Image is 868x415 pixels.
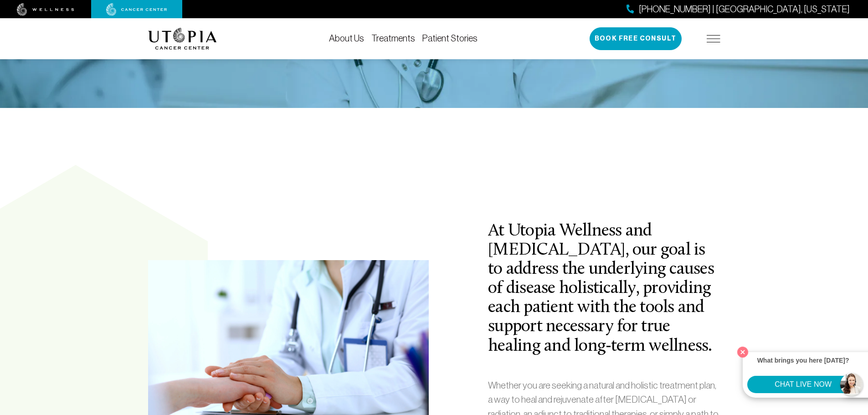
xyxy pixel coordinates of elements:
button: CHAT LIVE NOW [747,376,859,393]
a: About Us [329,33,364,43]
button: Close [735,344,750,360]
h2: At Utopia Wellness and [MEDICAL_DATA], our goal is to address the underlying causes of disease ho... [488,222,720,356]
img: icon-hamburger [707,35,720,42]
a: Patient Stories [422,33,478,43]
img: wellness [17,3,74,16]
a: Treatments [371,33,415,43]
button: Book Free Consult [590,27,682,50]
img: cancer center [106,3,167,16]
img: logo [148,28,217,50]
span: [PHONE_NUMBER] | [GEOGRAPHIC_DATA], [US_STATE] [639,3,850,16]
strong: What brings you here [DATE]? [757,357,849,364]
a: [PHONE_NUMBER] | [GEOGRAPHIC_DATA], [US_STATE] [627,3,850,16]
